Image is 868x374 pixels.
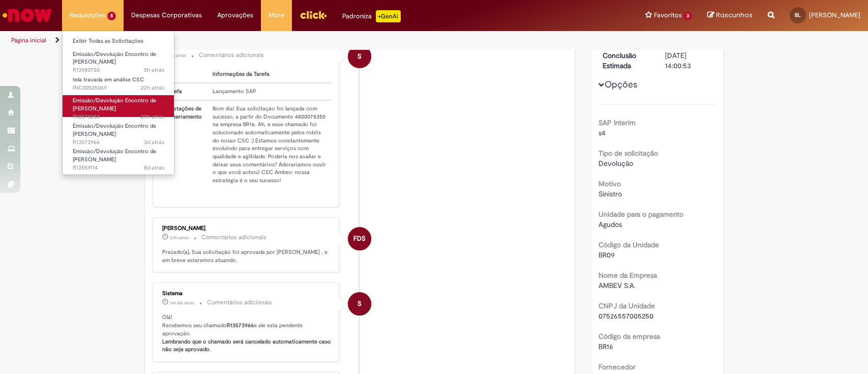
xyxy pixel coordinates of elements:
[162,83,208,100] th: Tarefa
[63,74,174,93] a: Aberto INC00525069 : tela travada em análise CSC
[598,118,636,127] b: SAP Interim
[144,138,164,146] span: 3d atrás
[348,45,371,68] div: System
[162,313,332,354] p: Olá! Recebemos seu chamado e ele esta pendente aprovação.
[598,301,655,310] b: CNPJ da Unidade
[376,10,401,22] p: +GenAi
[170,300,194,306] time: 29/09/2025 15:10:21
[653,10,681,20] span: Favoritos
[595,50,657,71] dt: Conclusão Estimada
[795,12,801,18] span: BL
[144,164,164,171] span: 8d atrás
[162,100,208,189] th: Anotações de Encerramento
[170,52,186,59] time: 30/09/2025 09:45:20
[63,95,174,117] a: Aberto R13578253 : Emissão/Devolução Encontro de Contas Fornecedor
[598,128,606,137] span: s4
[141,84,164,92] time: 29/09/2025 17:33:04
[162,248,332,264] p: Prezado(a), Sua solicitação foi aprovada por [PERSON_NAME] , e em breve estaremos atuando.
[207,298,272,307] small: Comentários adicionais
[227,322,254,329] b: R13573966
[73,138,164,147] span: R13573966
[107,12,116,20] span: 5
[598,149,658,158] b: Tipo de solicitação
[353,226,366,251] span: FDS
[598,179,621,188] b: Motivo
[144,164,164,171] time: 23/09/2025 13:47:13
[8,31,571,50] ul: Trilhas de página
[141,113,164,121] span: 23h atrás
[170,235,189,241] time: 29/09/2025 16:52:40
[162,225,332,232] div: [PERSON_NAME]
[63,121,174,142] a: Aberto R13573966 : Emissão/Devolução Encontro de Contas Fornecedor
[144,66,164,74] time: 30/09/2025 11:06:24
[11,36,46,44] a: Página inicial
[598,159,633,168] span: Devolução
[162,66,208,83] th: #
[707,11,753,20] a: Rascunhos
[144,66,164,74] span: 5h atrás
[63,36,174,47] a: Exibir Todas as Solicitações
[141,84,164,92] span: 22h atrás
[73,76,144,83] span: tela travada em análise CSC
[201,233,266,242] small: Comentários adicionais
[162,291,332,297] div: Sistema
[348,227,371,250] div: Francisco De Souza Nunes Junior
[300,7,327,22] img: click_logo_yellow_360x200.png
[162,338,333,354] b: Lembrando que o chamado será cancelado automaticamente caso não seja aprovado.
[598,250,615,260] span: BR09
[131,10,202,20] span: Despesas Corporativas
[268,10,284,20] span: More
[598,332,660,341] b: Código da empresa
[73,50,156,66] span: Emissão/Devolução Encontro de [PERSON_NAME]
[683,12,692,20] span: 3
[170,300,194,306] span: um dia atrás
[73,113,164,121] span: R13578253
[598,281,636,290] span: AMBEV S.A.
[73,84,164,92] span: INC00525069
[73,122,156,138] span: Emissão/Devolução Encontro de [PERSON_NAME]
[598,240,659,249] b: Código da Unidade
[170,52,186,59] span: 6h atrás
[598,342,613,351] span: BR16
[598,189,622,198] span: Sinistro
[217,10,253,20] span: Aprovações
[199,51,264,60] small: Comentários adicionais
[598,362,636,371] b: Fornecedor
[665,50,712,71] div: [DATE] 14:00:53
[357,292,362,316] span: S
[73,97,156,112] span: Emissão/Devolução Encontro de [PERSON_NAME]
[716,10,753,20] span: Rascunhos
[598,220,622,229] span: Agudos
[598,210,683,219] b: Unidade para o pagamento
[73,164,164,172] span: R13559114
[73,148,156,163] span: Emissão/Devolução Encontro de [PERSON_NAME]
[63,49,174,71] a: Aberto R13580750 : Emissão/Devolução Encontro de Contas Fornecedor
[208,100,332,189] td: Bom dia! Sua solicitação foi lançada com sucesso, a partir do Documento 4800078350 na empresa BR1...
[170,235,189,241] span: 23h atrás
[342,10,401,22] div: Padroniza
[348,292,371,315] div: System
[598,311,653,321] span: 07526557005250
[73,66,164,74] span: R13580750
[598,271,657,280] b: Nome da Empresa
[208,66,332,83] th: Informações da Tarefa
[1,5,53,25] img: ServiceNow
[809,11,860,19] span: [PERSON_NAME]
[208,83,332,100] td: Lançamento SAP
[62,31,174,175] ul: Requisições
[144,138,164,146] time: 28/09/2025 14:03:41
[63,146,174,168] a: Aberto R13559114 : Emissão/Devolução Encontro de Contas Fornecedor
[141,113,164,121] time: 29/09/2025 16:40:07
[70,10,105,20] span: Requisições
[357,44,362,69] span: S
